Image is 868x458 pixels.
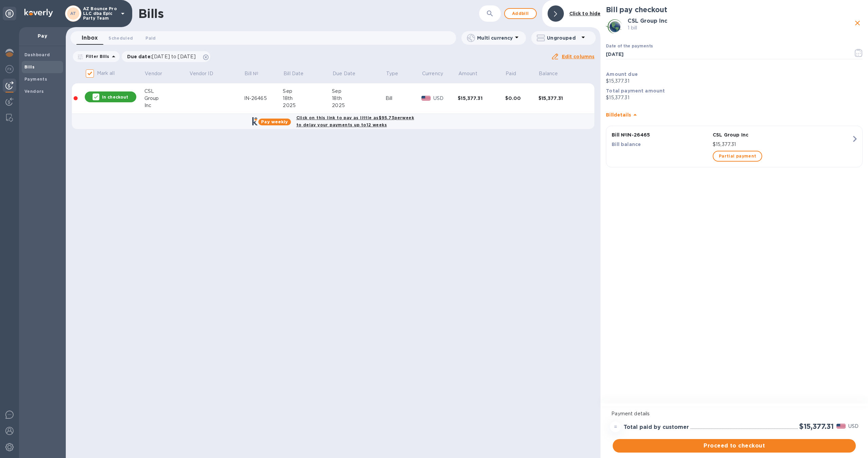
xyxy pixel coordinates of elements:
h1: Bills [138,6,163,21]
b: Click on this link to pay as little as $95.73 per week to delay your payments up to 12 weeks [296,115,414,127]
div: Due date:[DATE] to [DATE] [122,51,211,62]
span: Paid [145,35,156,42]
div: Group [144,95,189,102]
p: 1 bill [628,24,852,32]
p: $15,377.31 [606,78,863,85]
span: [DATE] to [DATE] [152,54,196,59]
p: Currency [422,70,443,77]
span: Balance [539,70,567,77]
span: Bill № [244,70,267,77]
b: Pay weekly [261,119,288,124]
div: IN-26465 [244,95,283,102]
div: Inc [144,102,189,109]
p: Type [386,70,398,77]
p: Bill Date [283,70,303,77]
label: Date of the payments [606,44,653,48]
img: USD [421,96,431,101]
p: Bill № [244,70,258,77]
b: Click to hide [569,11,601,16]
p: Amount [458,70,477,77]
button: Bill №IN-26465CSL Group IncBill balance$15,377.31Partial payment [606,126,863,167]
p: Vendor [145,70,162,77]
div: Sep [283,88,332,95]
span: Paid [506,70,525,77]
b: Vendors [24,89,44,94]
div: 18th [283,95,332,102]
div: $15,377.31 [538,95,586,102]
p: Ungrouped [547,35,579,41]
div: 2025 [283,102,332,109]
div: Unpin categories [3,7,16,20]
p: CSL Group Inc [713,131,851,138]
p: Vendor ID [190,70,213,77]
p: $15,377.31 [713,141,851,148]
h2: $15,377.31 [799,422,834,431]
b: CSL Group Inc [628,18,667,24]
p: USD [433,95,458,102]
span: Scheduled [108,35,133,42]
p: $15,377.31 [606,94,863,101]
p: In checkout [102,94,128,100]
span: Due Date [333,70,364,77]
button: Addbill [504,8,537,19]
div: = [610,421,621,432]
p: AZ Bounce Pro LLC dba Epic Party Team [83,6,117,21]
p: Bill № IN-26465 [612,131,710,138]
p: Pay [24,33,60,39]
b: Total payment amount [606,88,665,93]
p: Due Date [333,70,355,77]
b: Dashboard [24,52,50,57]
span: Bill Date [283,70,312,77]
span: Type [386,70,407,77]
div: CSL [144,88,189,95]
span: Inbox [82,33,98,43]
img: Logo [24,9,53,17]
button: Partial payment [713,151,762,162]
span: Add bill [510,9,531,18]
p: Multi currency [477,35,513,41]
div: Billdetails [606,104,863,126]
u: Edit columns [562,54,595,59]
h3: Total paid by customer [624,424,689,431]
b: Payments [24,77,47,82]
div: $0.00 [505,95,538,102]
p: Balance [539,70,558,77]
p: Due date : [127,53,199,60]
div: $15,377.31 [458,95,505,102]
p: USD [848,423,859,430]
b: AT [70,11,76,16]
p: Mark all [97,70,115,77]
span: Partial payment [719,152,756,160]
p: Paid [506,70,516,77]
img: Foreign exchange [5,65,14,73]
p: Filter Bills [83,54,110,59]
div: 18th [332,95,386,102]
b: Bill details [606,112,631,118]
b: Bills [24,64,35,69]
span: Proceed to checkout [618,442,850,450]
p: Payment details [611,410,857,417]
button: close [852,18,863,28]
img: USD [836,424,846,429]
span: Vendor ID [190,70,222,77]
span: Amount [458,70,486,77]
div: 2025 [332,102,386,109]
p: Bill balance [612,141,710,148]
div: Bill [386,95,421,102]
b: Amount due [606,71,638,77]
h2: Bill pay checkout [606,5,863,14]
button: Proceed to checkout [613,439,856,453]
span: Vendor [145,70,171,77]
div: Sep [332,88,386,95]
